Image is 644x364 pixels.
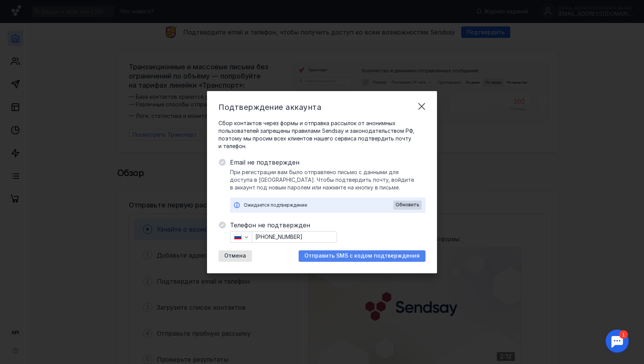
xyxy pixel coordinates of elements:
[393,201,422,210] button: Обновить
[219,119,426,150] span: Сбор контактов через формы и отправка рассылок от анонимных пользователей запрещены правилами Sen...
[230,220,426,230] span: Телефон не подтвержден
[304,253,420,259] span: Отправить SMS с кодом подтверждения
[396,202,419,207] span: Обновить
[244,201,393,209] div: Ожидается подтверждение
[299,250,426,262] button: Отправить SMS с кодом подтверждения
[230,168,426,191] span: При регистрации вам было отправлено письмо с данными для доступа в [GEOGRAPHIC_DATA]. Чтобы подтв...
[230,158,426,167] span: Email не подтвержден
[219,103,321,112] span: Подтверждение аккаунта
[224,253,246,259] span: Отмена
[219,250,252,262] button: Отмена
[17,5,26,13] div: 1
